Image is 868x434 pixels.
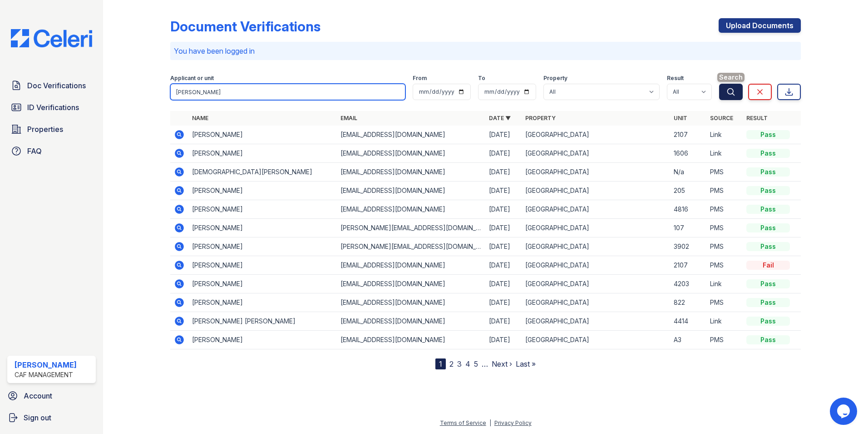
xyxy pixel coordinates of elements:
a: Date ▼ [489,115,511,121]
td: PMS [706,237,743,256]
td: 2107 [670,126,706,144]
div: Pass [746,317,790,326]
a: Upload Documents [719,18,801,33]
td: [GEOGRAPHIC_DATA] [522,144,670,163]
td: 4816 [670,200,706,219]
span: FAQ [27,146,42,156]
p: You have been logged in [174,45,797,56]
iframe: chat widget [830,398,859,425]
a: 2 [449,359,454,368]
div: Pass [746,223,790,232]
td: [DATE] [485,331,522,349]
td: [EMAIL_ADDRESS][DOMAIN_NAME] [337,293,485,312]
td: [PERSON_NAME][EMAIL_ADDRESS][DOMAIN_NAME] [337,237,485,256]
div: Pass [746,130,790,139]
td: 107 [670,219,706,237]
td: PMS [706,163,743,182]
a: Source [710,115,733,121]
td: [EMAIL_ADDRESS][DOMAIN_NAME] [337,256,485,275]
td: 4203 [670,275,706,293]
div: Pass [746,335,790,344]
td: N/a [670,163,706,182]
div: Pass [746,279,790,288]
a: Last » [516,359,536,368]
td: [PERSON_NAME] [188,256,337,275]
a: 3 [457,359,462,368]
td: [EMAIL_ADDRESS][DOMAIN_NAME] [337,182,485,200]
div: | [489,419,491,426]
td: [DATE] [485,312,522,331]
div: Pass [746,298,790,307]
td: [DATE] [485,293,522,312]
td: [EMAIL_ADDRESS][DOMAIN_NAME] [337,275,485,293]
img: CE_Logo_Blue-a8612792a0a2168367f1c8372b55b34899dd931a85d93a1a3d3e32e68fde9ad4.png [4,29,99,47]
a: ID Verifications [7,98,96,116]
a: Properties [7,120,96,138]
a: Privacy Policy [494,419,532,426]
td: [EMAIL_ADDRESS][DOMAIN_NAME] [337,126,485,144]
td: PMS [706,331,743,349]
td: [PERSON_NAME] [PERSON_NAME] [188,312,337,331]
td: Link [706,126,743,144]
div: Pass [746,149,790,158]
td: PMS [706,293,743,312]
td: [PERSON_NAME] [188,126,337,144]
td: [GEOGRAPHIC_DATA] [522,293,670,312]
td: 4414 [670,312,706,331]
a: Property [525,115,556,121]
td: [DATE] [485,256,522,275]
td: [GEOGRAPHIC_DATA] [522,237,670,256]
td: [EMAIL_ADDRESS][DOMAIN_NAME] [337,331,485,349]
td: [GEOGRAPHIC_DATA] [522,256,670,275]
td: [DATE] [485,144,522,163]
td: [GEOGRAPHIC_DATA] [522,219,670,237]
td: [PERSON_NAME] [188,237,337,256]
td: [PERSON_NAME] [188,182,337,200]
a: Terms of Service [440,419,486,426]
td: [GEOGRAPHIC_DATA] [522,275,670,293]
a: 5 [474,359,478,368]
a: Email [340,115,357,121]
span: Properties [27,124,63,135]
label: Property [543,75,567,82]
td: [DATE] [485,182,522,200]
td: [PERSON_NAME] [188,293,337,312]
td: [GEOGRAPHIC_DATA] [522,126,670,144]
td: [PERSON_NAME][EMAIL_ADDRESS][DOMAIN_NAME] [337,219,485,237]
span: Search [717,73,745,82]
td: A3 [670,331,706,349]
td: [EMAIL_ADDRESS][DOMAIN_NAME] [337,163,485,182]
td: [DEMOGRAPHIC_DATA][PERSON_NAME] [188,163,337,182]
div: Pass [746,205,790,214]
td: Link [706,312,743,331]
button: Search [719,84,743,100]
td: [EMAIL_ADDRESS][DOMAIN_NAME] [337,200,485,219]
a: 4 [465,359,470,368]
a: Account [4,387,99,405]
td: [DATE] [485,163,522,182]
td: [GEOGRAPHIC_DATA] [522,200,670,219]
td: 1606 [670,144,706,163]
td: [DATE] [485,275,522,293]
div: [PERSON_NAME] [15,359,77,370]
a: Name [192,115,208,121]
td: 2107 [670,256,706,275]
td: PMS [706,182,743,200]
td: PMS [706,219,743,237]
td: [PERSON_NAME] [188,331,337,349]
span: … [482,358,488,369]
td: [GEOGRAPHIC_DATA] [522,312,670,331]
td: [GEOGRAPHIC_DATA] [522,163,670,182]
a: Sign out [4,409,99,427]
td: Link [706,275,743,293]
div: 1 [435,358,446,369]
td: PMS [706,200,743,219]
td: [PERSON_NAME] [188,200,337,219]
div: CAF Management [15,370,77,379]
a: Next › [492,359,512,368]
td: [EMAIL_ADDRESS][DOMAIN_NAME] [337,312,485,331]
a: Doc Verifications [7,76,96,95]
td: 822 [670,293,706,312]
div: Fail [746,261,790,270]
